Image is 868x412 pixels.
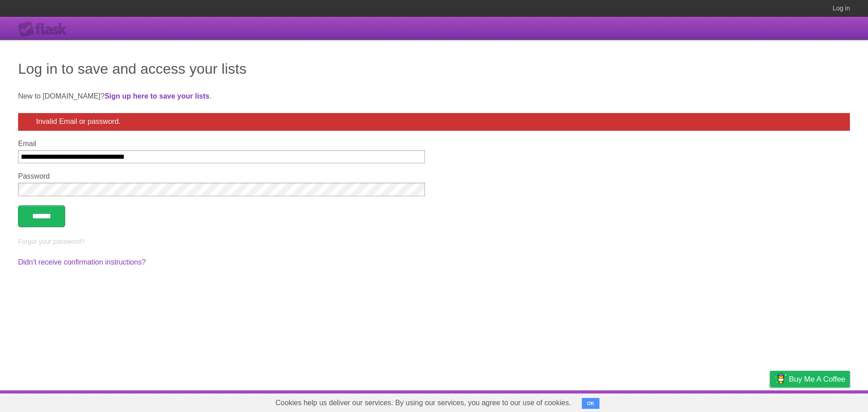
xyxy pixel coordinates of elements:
[727,393,747,410] a: Terms
[650,393,669,410] a: About
[104,92,209,100] a: Sign up here to save your lists
[18,172,425,180] label: Password
[18,238,85,245] a: Forgot your password?
[774,371,787,387] img: Buy me a coffee
[770,371,850,388] a: Buy me a coffee
[789,371,845,387] span: Buy me a coffee
[679,393,716,410] a: Developers
[793,393,850,410] a: Suggest a feature
[18,21,72,38] div: Flask
[18,113,850,131] div: Invalid Email or password.
[18,140,425,148] label: Email
[18,258,146,266] a: Didn't receive confirmation instructions?
[582,398,599,409] button: OK
[266,394,580,412] span: Cookies help us deliver our services. By using our services, you agree to our use of cookies.
[18,91,850,102] p: New to [DOMAIN_NAME]? .
[758,393,782,410] a: Privacy
[18,58,850,80] h1: Log in to save and access your lists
